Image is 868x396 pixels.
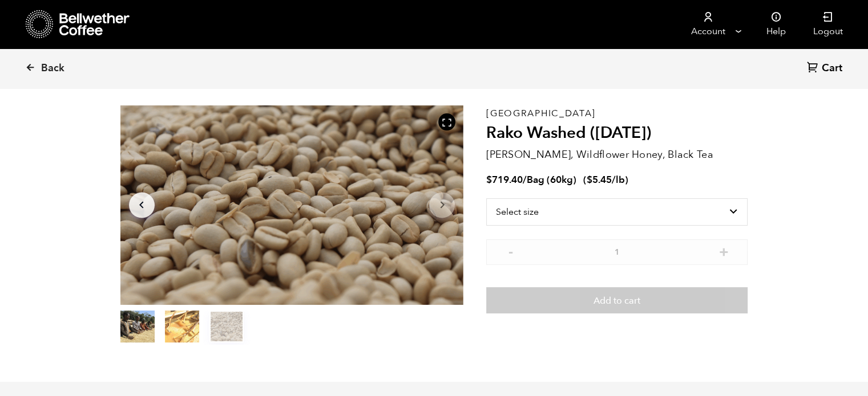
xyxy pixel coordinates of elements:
[716,245,730,256] button: +
[486,173,523,186] bdi: 719.40
[822,62,842,75] span: Cart
[486,147,748,162] p: [PERSON_NAME], Wildflower Honey, Black Tea
[486,124,748,143] h2: Rako Washed ([DATE])
[523,173,527,186] span: /
[486,287,748,313] button: Add to cart
[503,245,518,256] button: -
[807,61,845,76] a: Cart
[527,173,576,186] span: Bag (60kg)
[587,173,592,186] span: $
[587,173,612,186] bdi: 5.45
[612,173,625,186] span: /lb
[583,173,628,186] span: ( )
[41,62,64,75] span: Back
[486,173,492,186] span: $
